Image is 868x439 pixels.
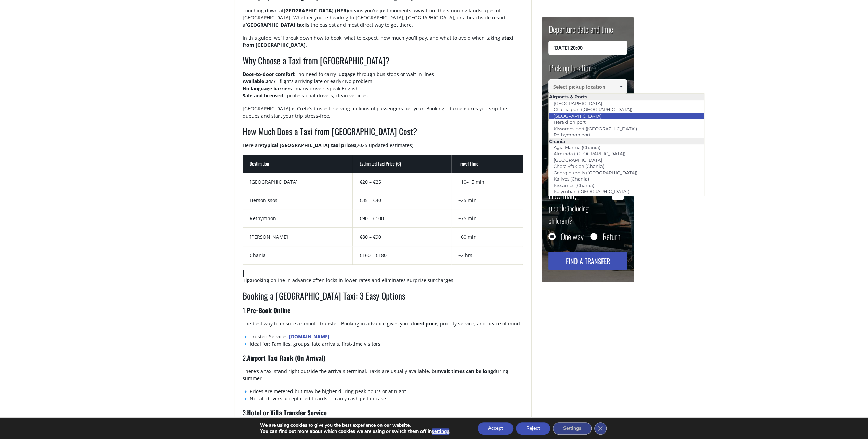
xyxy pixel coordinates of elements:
[243,92,283,99] strong: Safe and licensed
[549,130,595,139] a: Rethymnon port
[260,422,450,428] p: We are using cookies to give you the best experience on our website.
[549,143,605,152] a: Agia Marina (Chania)
[451,209,523,228] td: ~75 min
[549,105,636,114] a: Chania port ([GEOGRAPHIC_DATA])
[243,277,251,283] strong: Tip:
[243,125,523,142] h2: How Much Does a Taxi from [GEOGRAPHIC_DATA] Cost?
[549,174,593,184] a: Kalives (Chania)
[262,142,355,148] strong: typical [GEOGRAPHIC_DATA] taxi prices
[247,408,327,417] strong: Hotel or Villa Transfer Service
[260,428,450,435] p: You can find out more about which cookies we are using or switch them off in .
[243,142,523,155] p: Here are (2025 updated estimates):
[243,7,523,34] p: Touching down at means you’re just moments away from the stunning landscapes of [GEOGRAPHIC_DATA]...
[243,388,523,408] p: 🔹 Prices are metered but may be higher during peak hours or at night 🔹 Not all drivers accept cre...
[548,203,588,226] small: (including children)
[243,105,523,125] p: [GEOGRAPHIC_DATA] is Crete’s busiest, serving millions of passengers per year. Booking a taxi ens...
[549,117,590,127] a: Heraklion port
[353,191,451,210] td: €35 – €40
[243,155,353,173] th: Destination
[549,155,606,165] a: [GEOGRAPHIC_DATA]
[243,209,353,228] td: Rethymnon
[560,233,583,240] label: One way
[451,191,523,210] td: ~25 min
[243,320,523,333] p: The best way to ensure a smooth transfer. Booking in advance gives you a , priority service, and ...
[451,173,523,191] td: ~10–15 min
[451,155,523,173] th: Travel Time
[243,71,295,77] strong: Door-to-door comfort
[451,228,523,246] td: ~60 min
[353,155,451,173] th: Estimated Taxi Price (€)
[243,78,276,84] strong: Available 24/7
[243,228,353,246] td: [PERSON_NAME]
[602,233,620,240] label: Return
[616,79,627,94] a: Show All Items
[243,290,523,306] h2: Booking a [GEOGRAPHIC_DATA] Taxi: 3 Easy Options
[243,306,523,320] h3: 1.
[243,333,523,353] p: 🔹 Trusted Services: 🔹 Ideal for: Families, groups, late arrivals, first-time visitors
[243,408,523,422] h3: 3.
[243,34,523,54] p: In this guide, we’ll break down how to book, what to expect, how much you’ll pay, and what to avo...
[553,422,592,435] button: Settings
[516,422,550,435] button: Reject
[549,138,704,144] li: Chania
[548,252,627,270] button: Find a transfer
[243,173,353,191] td: [GEOGRAPHIC_DATA]
[353,173,451,191] td: €20 – €25
[549,181,598,190] a: Kissamos (Chania)
[548,189,608,226] label: How many people ?
[243,368,523,388] p: There’s a taxi stand right outside the arrivals terminal. Taxis are usually available, but during...
[440,368,493,374] strong: wait times can be long
[549,187,633,196] a: Kolymbari ([GEOGRAPHIC_DATA])
[412,320,437,327] strong: fixed price
[243,277,523,290] p: Booking online in advance often locks in lower rates and eliminates surprise surcharges.
[243,191,353,210] td: Hersonissos
[548,79,627,94] input: Select pickup location
[451,246,523,265] td: ~2 hrs
[549,124,641,133] a: Kissamos port ([GEOGRAPHIC_DATA])
[549,98,606,108] a: [GEOGRAPHIC_DATA]
[549,168,642,177] a: Georgioupolis ([GEOGRAPHIC_DATA])
[478,422,513,435] button: Accept
[548,111,606,121] a: [GEOGRAPHIC_DATA]
[243,353,523,368] h3: 2.
[432,428,449,435] button: settings
[548,62,591,79] label: Pick up location
[247,353,325,362] strong: Airport Taxi Rank (On Arrival)
[549,149,630,158] a: Almirida ([GEOGRAPHIC_DATA])
[594,422,607,435] button: Close GDPR Cookie Banner
[243,35,513,48] strong: taxi from [GEOGRAPHIC_DATA]
[353,209,451,228] td: €90 – €100
[548,23,613,41] label: Departure date and time
[243,54,523,71] h2: Why Choose a Taxi from [GEOGRAPHIC_DATA]?
[243,246,353,265] td: Chania
[284,7,348,14] strong: [GEOGRAPHIC_DATA] (HER)
[549,94,704,100] li: Airports & Ports
[247,305,290,315] strong: Pre-Book Online
[549,161,608,171] a: Chora Sfakion (Chania)
[353,246,451,265] td: €160 – €180
[289,333,329,340] a: [DOMAIN_NAME]
[243,70,523,105] p: – no need to carry luggage through bus stops or wait in lines – flights arriving late or early? N...
[353,228,451,246] td: €80 – €90
[245,22,306,28] strong: [GEOGRAPHIC_DATA] taxi
[243,85,292,92] strong: No language barriers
